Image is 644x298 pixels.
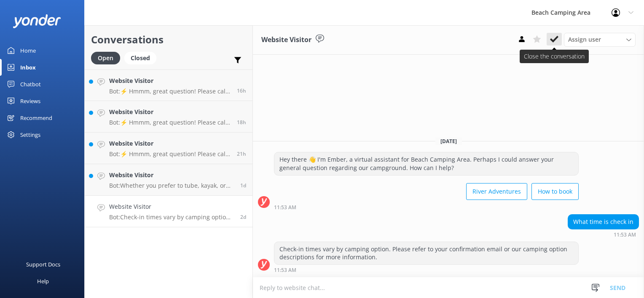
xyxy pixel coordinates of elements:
[124,52,156,64] div: Closed
[124,53,161,62] a: Closed
[20,93,40,109] div: Reviews
[564,33,636,46] div: Assign User
[568,35,601,44] span: Assign user
[237,87,246,94] span: Aug 22 2025 07:11pm (UTC -05:00) America/Cancun
[109,139,231,148] h4: Website Visitor
[274,267,579,273] div: Aug 21 2025 10:53am (UTC -05:00) America/Cancun
[91,53,124,62] a: Open
[109,213,234,221] p: Bot: Check-in times vary by camping option. Please refer to your confirmation email or our campin...
[13,14,61,28] img: yonder-white-logo.png
[568,215,639,229] div: What time is check in
[20,109,52,126] div: Recommend
[614,232,636,237] strong: 11:53 AM
[240,182,246,189] span: Aug 22 2025 08:43am (UTC -05:00) America/Cancun
[20,59,36,76] div: Inbox
[466,183,527,200] button: River Adventures
[109,150,231,158] p: Bot: ⚡ Hmmm, great question! Please call our front office at [PHONE_NUMBER] or you can contact us...
[435,138,462,145] span: [DATE]
[37,273,49,290] div: Help
[274,152,578,175] div: Hey there 👋 I'm Ember, a virtual assistant for Beach Camping Area. Perhaps I could answer your ge...
[261,35,311,45] h3: Website Visitor
[274,268,296,273] strong: 11:53 AM
[85,101,252,133] a: Website VisitorBot:⚡ Hmmm, great question! Please call our front office at [PHONE_NUMBER] or you ...
[20,42,36,59] div: Home
[237,150,246,157] span: Aug 22 2025 02:35pm (UTC -05:00) America/Cancun
[109,76,231,85] h4: Website Visitor
[568,231,639,237] div: Aug 21 2025 10:53am (UTC -05:00) America/Cancun
[274,204,579,210] div: Aug 21 2025 10:53am (UTC -05:00) America/Cancun
[109,119,231,126] p: Bot: ⚡ Hmmm, great question! Please call our front office at [PHONE_NUMBER] or you can contact us...
[240,213,246,221] span: Aug 21 2025 10:53am (UTC -05:00) America/Cancun
[20,76,41,93] div: Chatbot
[85,133,252,164] a: Website VisitorBot:⚡ Hmmm, great question! Please call our front office at [PHONE_NUMBER] or you ...
[91,32,246,48] h2: Conversations
[274,242,578,264] div: Check-in times vary by camping option. Please refer to your confirmation email or our camping opt...
[85,164,252,196] a: Website VisitorBot:Whether you prefer to tube, kayak, or canoe, you can launch your Saco River ad...
[237,119,246,126] span: Aug 22 2025 06:00pm (UTC -05:00) America/Cancun
[109,182,234,189] p: Bot: Whether you prefer to tube, kayak, or canoe, you can launch your Saco River adventure right ...
[20,126,40,143] div: Settings
[109,170,234,180] h4: Website Visitor
[274,205,296,210] strong: 11:53 AM
[26,256,60,273] div: Support Docs
[85,196,252,227] a: Website VisitorBot:Check-in times vary by camping option. Please refer to your confirmation email...
[109,107,231,117] h4: Website Visitor
[531,183,579,200] button: How to book
[91,52,120,64] div: Open
[109,202,234,211] h4: Website Visitor
[85,69,252,101] a: Website VisitorBot:⚡ Hmmm, great question! Please call our front office at [PHONE_NUMBER] or you ...
[109,88,231,95] p: Bot: ⚡ Hmmm, great question! Please call our front office at [PHONE_NUMBER] or you can contact us...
